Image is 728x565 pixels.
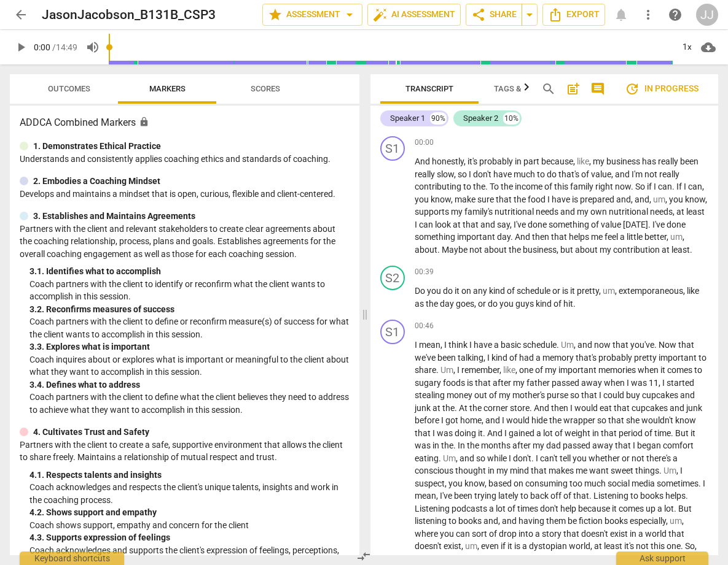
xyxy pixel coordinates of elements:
span: , [615,286,619,296]
span: Filler word [653,194,665,204]
span: Transcript [405,84,453,93]
span: don't [473,169,493,179]
span: , [673,207,676,217]
span: least [686,207,705,217]
span: say [497,220,510,229]
span: Clip a block [56,122,96,132]
span: that's [558,169,581,179]
span: do [547,169,558,179]
span: Clip a selection (Select text first) [56,102,164,112]
span: about [575,245,600,255]
span: of [554,299,563,309]
span: that's [576,353,598,363]
span: value [591,169,611,179]
p: 3. Establishes and Maintains Agreements [33,210,195,223]
span: I [444,340,448,350]
span: , [557,245,560,255]
span: arrow_drop_down [522,7,537,22]
span: / 14:49 [52,42,77,52]
span: xTiles [58,17,80,26]
p: Partners with the client and relevant stakeholders to create clear agreements about the coaching ... [20,223,350,261]
span: , [510,220,514,229]
span: extemporaneous [619,286,683,296]
button: Export [542,4,605,26]
span: business [606,156,642,166]
div: Change speaker [380,136,405,161]
span: mean [419,340,440,350]
span: and [577,340,594,350]
span: of [535,365,545,375]
span: And [415,156,432,166]
span: , [665,194,669,204]
span: cloud_download [701,40,716,55]
span: To [490,182,501,191]
div: 10% [503,112,520,125]
span: know [431,194,451,204]
span: and [560,207,577,217]
div: 90% [430,112,447,125]
span: more_vert [641,7,656,22]
span: Markers [149,84,186,93]
span: , [611,169,615,179]
span: search [541,82,556,96]
span: of [544,182,554,191]
span: . [672,182,676,191]
p: 2. Embodies a Coaching Mindset [33,175,160,188]
span: of [507,286,517,296]
span: make [455,194,477,204]
span: right [595,182,615,191]
span: my [593,156,606,166]
span: food [528,194,547,204]
span: I [684,182,688,191]
span: been [680,156,699,166]
span: something [415,232,457,242]
div: Ask support [616,552,708,565]
span: day [497,232,511,242]
span: in [515,156,523,166]
button: Volume [82,36,104,58]
span: Filler word [577,156,589,166]
span: had [519,353,536,363]
span: important [659,353,699,363]
span: Clip a bookmark [56,83,111,93]
span: . [437,245,442,255]
span: done [667,220,686,229]
h2: JasonJacobson_B131B_CSP3 [42,7,216,23]
span: Do [415,286,427,296]
span: and [616,194,631,204]
span: pretty [634,353,659,363]
button: Clip a screenshot [36,137,224,156]
span: of [509,353,519,363]
span: of [581,169,591,179]
span: my [545,365,558,375]
span: slow [437,169,454,179]
span: Export [548,7,600,22]
span: guys [515,299,536,309]
span: volume_up [85,40,100,55]
div: 1x [675,37,699,57]
span: least [671,245,690,255]
span: . [485,182,490,191]
span: business [523,245,557,255]
span: that [613,340,630,350]
span: that [678,340,694,350]
span: can [419,220,435,229]
div: Change speaker [380,320,405,344]
span: I [469,340,474,350]
span: the [514,194,528,204]
span: Filler word [503,365,515,375]
span: talking [458,353,483,363]
span: Assessment [268,7,357,22]
span: , [453,365,457,375]
span: , [683,232,684,242]
span: or [552,286,562,296]
span: arrow_back [14,7,28,22]
span: . [654,340,659,350]
span: can [688,182,702,191]
span: on [461,286,473,296]
span: have [474,340,494,350]
span: that [463,220,480,229]
div: Change speaker [380,266,405,290]
span: my [577,207,590,217]
span: hit [563,299,573,309]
